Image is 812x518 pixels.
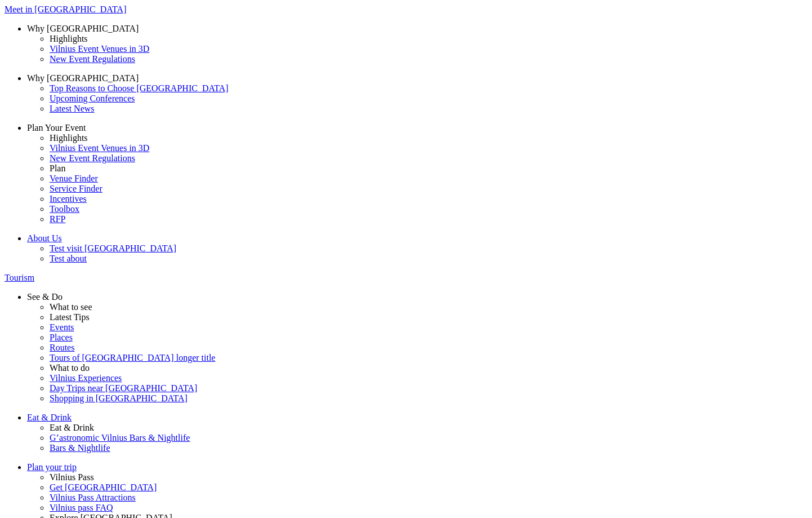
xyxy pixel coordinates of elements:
span: Why [GEOGRAPHIC_DATA] [27,73,139,83]
span: Tourism [5,273,34,282]
span: Get [GEOGRAPHIC_DATA] [50,482,157,492]
span: About Us [27,233,62,243]
a: Tourism [5,273,807,283]
span: Events [50,322,74,332]
span: Incentives [50,194,87,203]
a: About Us [27,233,807,243]
span: Highlights [50,34,88,43]
span: Vilnius Pass [50,472,94,482]
span: Eat & Drink [27,413,72,422]
a: Shopping in [GEOGRAPHIC_DATA] [50,393,807,404]
a: New Event Regulations [50,54,807,64]
a: Events [50,322,807,333]
a: Routes [50,343,807,353]
a: Vilnius Pass Attractions [50,493,807,503]
a: Plan your trip [27,462,807,472]
a: Upcoming Conferences [50,94,807,104]
a: Vilnius Experiences [50,373,807,383]
span: Latest Tips [50,312,90,322]
span: Plan [50,163,65,173]
span: Meet in [GEOGRAPHIC_DATA] [5,5,126,14]
span: Why [GEOGRAPHIC_DATA] [27,24,139,33]
span: Vilnius Pass Attractions [50,493,136,502]
a: Vilnius pass FAQ [50,503,807,513]
span: Plan your trip [27,462,77,472]
a: New Event Regulations [50,153,807,163]
a: Test about [50,254,807,264]
span: Eat & Drink [50,423,94,432]
a: Toolbox [50,204,807,214]
span: G’astronomic Vilnius Bars & Nightlife [50,433,190,442]
span: Bars & Nightlife [50,443,110,453]
span: Vilnius pass FAQ [50,503,113,512]
a: Bars & Nightlife [50,443,807,453]
span: Tours of [GEOGRAPHIC_DATA] longer title [50,353,215,362]
a: Places [50,333,807,343]
span: Day Trips near [GEOGRAPHIC_DATA] [50,383,197,393]
span: Venue Finder [50,174,98,183]
span: Service Finder [50,184,102,193]
span: Highlights [50,133,88,143]
a: Venue Finder [50,174,807,184]
span: Toolbox [50,204,79,214]
a: Latest News [50,104,807,114]
span: Vilnius Experiences [50,373,122,383]
a: Meet in [GEOGRAPHIC_DATA] [5,5,807,15]
span: New Event Regulations [50,153,135,163]
span: Routes [50,343,74,352]
span: Vilnius Event Venues in 3D [50,44,149,54]
a: Top Reasons to Choose [GEOGRAPHIC_DATA] [50,83,807,94]
a: Vilnius Event Venues in 3D [50,44,807,54]
span: New Event Regulations [50,54,135,64]
a: Day Trips near [GEOGRAPHIC_DATA] [50,383,807,393]
span: See & Do [27,292,63,302]
span: What to see [50,302,92,312]
span: What to do [50,363,90,373]
a: Vilnius Event Venues in 3D [50,143,807,153]
a: Tours of [GEOGRAPHIC_DATA] longer title [50,353,807,363]
span: Shopping in [GEOGRAPHIC_DATA] [50,393,188,403]
a: G’astronomic Vilnius Bars & Nightlife [50,433,807,443]
a: Incentives [50,194,807,204]
span: RFP [50,214,65,224]
span: Vilnius Event Venues in 3D [50,143,149,153]
a: Service Finder [50,184,807,194]
a: RFP [50,214,807,224]
a: Get [GEOGRAPHIC_DATA] [50,482,807,493]
span: Places [50,333,73,342]
a: Eat & Drink [27,413,807,423]
a: Test visit [GEOGRAPHIC_DATA] [50,243,807,254]
span: Plan Your Event [27,123,86,132]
